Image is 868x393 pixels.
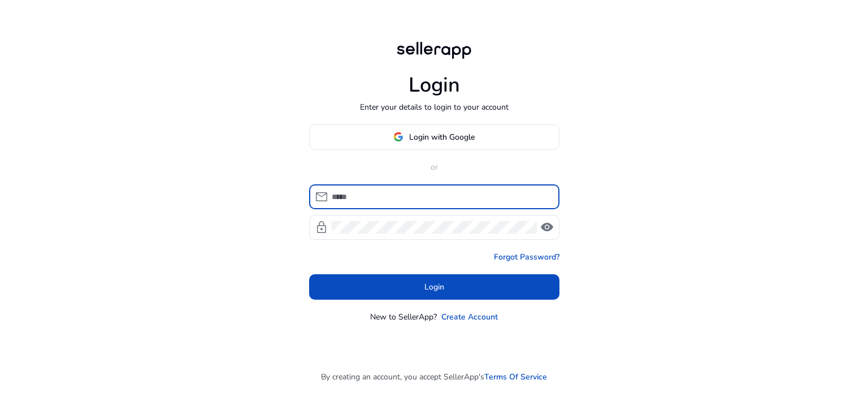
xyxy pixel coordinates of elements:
[315,190,328,204] span: mail
[409,73,460,97] h1: Login
[540,221,554,234] span: visibility
[494,251,559,263] a: Forgot Password?
[484,371,547,383] a: Terms Of Service
[370,311,437,323] p: New to SellerApp?
[315,221,328,234] span: lock
[360,101,509,113] p: Enter your details to login to your account
[309,161,559,173] p: or
[424,281,444,293] span: Login
[441,311,498,323] a: Create Account
[393,132,403,142] img: google-logo.svg
[309,124,559,150] button: Login with Google
[409,131,475,143] span: Login with Google
[309,274,559,300] button: Login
